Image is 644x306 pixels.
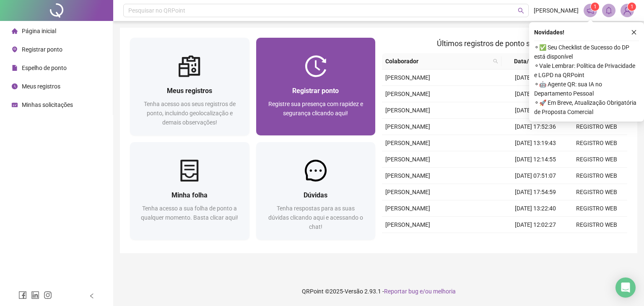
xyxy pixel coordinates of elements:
span: Tenha acesso aos seus registros de ponto, incluindo geolocalização e demais observações! [144,101,236,126]
span: Registre sua presença com rapidez e segurança clicando aqui! [268,101,363,117]
span: Versão [345,288,363,295]
td: [DATE] 12:14:55 [505,151,566,168]
td: REGISTRO WEB [566,184,627,200]
span: schedule [12,102,18,108]
span: search [493,59,498,64]
span: Página inicial [22,28,56,34]
td: REGISTRO WEB [566,168,627,184]
span: instagram [44,291,52,299]
td: [DATE] 17:54:59 [505,184,566,200]
span: close [631,29,637,35]
a: Meus registrosTenha acesso aos seus registros de ponto, incluindo geolocalização e demais observa... [130,38,249,135]
span: [PERSON_NAME] [385,123,430,130]
a: Registrar pontoRegistre sua presença com rapidez e segurança clicando aqui! [256,38,376,135]
td: REGISTRO WEB [566,200,627,217]
span: Registrar ponto [292,87,339,95]
img: 89967 [621,4,634,17]
span: 1 [594,4,597,10]
td: REGISTRO WEB [566,151,627,168]
td: [DATE] 13:17:46 [505,70,566,86]
td: REGISTRO WEB [566,119,627,135]
td: [DATE] 12:03:36 [505,86,566,102]
a: DúvidasTenha respostas para as suas dúvidas clicando aqui e acessando o chat! [256,142,376,240]
sup: 1 [591,3,599,11]
span: left [89,293,95,299]
span: Tenha acesso a sua folha de ponto a qualquer momento. Basta clicar aqui! [141,205,238,221]
span: Colaborador [385,57,490,66]
span: search [491,55,500,67]
span: 1 [631,4,634,10]
span: [PERSON_NAME] [534,6,579,15]
td: [DATE] 13:22:40 [505,200,566,217]
span: [PERSON_NAME] [385,172,430,179]
span: search [518,8,524,14]
td: [DATE] 07:51:07 [505,168,566,184]
span: Reportar bug e/ou melhoria [384,288,456,295]
sup: Atualize o seu contato no menu Meus Dados [628,3,636,11]
span: [PERSON_NAME] [385,189,430,195]
span: ⚬ ✅ Seu Checklist de Sucesso do DP está disponível [534,43,639,61]
span: Minha folha [171,191,208,199]
footer: QRPoint © 2025 - 2.93.1 - [113,277,644,306]
span: [PERSON_NAME] [385,156,430,163]
td: REGISTRO WEB [566,233,627,249]
span: [PERSON_NAME] [385,107,430,114]
span: [PERSON_NAME] [385,74,430,81]
span: [PERSON_NAME] [385,91,430,97]
span: ⚬ Vale Lembrar: Política de Privacidade e LGPD na QRPoint [534,61,639,80]
span: Tenha respostas para as suas dúvidas clicando aqui e acessando o chat! [268,205,363,230]
div: Open Intercom Messenger [615,277,636,298]
span: [PERSON_NAME] [385,221,430,228]
span: clock-circle [12,83,18,89]
span: facebook [18,291,27,299]
span: Espelho de ponto [22,65,67,71]
span: Novidades ! [534,28,564,37]
td: [DATE] 07:40:04 [505,233,566,249]
span: Minhas solicitações [22,101,73,108]
span: ⚬ 🤖 Agente QR: sua IA no Departamento Pessoal [534,80,639,98]
span: home [12,28,18,34]
span: ⚬ 🚀 Em Breve, Atualização Obrigatória de Proposta Comercial [534,98,639,117]
span: linkedin [31,291,39,299]
span: Dúvidas [304,191,327,199]
span: Registrar ponto [22,46,62,53]
span: [PERSON_NAME] [385,205,430,212]
span: [PERSON_NAME] [385,140,430,146]
span: Meus registros [22,83,60,90]
span: Meus registros [167,87,212,95]
td: REGISTRO WEB [566,217,627,233]
a: Minha folhaTenha acesso a sua folha de ponto a qualquer momento. Basta clicar aqui! [130,142,249,240]
td: [DATE] 13:19:43 [505,135,566,151]
span: environment [12,47,18,52]
span: Últimos registros de ponto sincronizados [437,39,572,48]
td: [DATE] 12:02:27 [505,217,566,233]
td: [DATE] 17:52:36 [505,119,566,135]
span: bell [605,7,613,14]
span: notification [587,7,594,14]
td: REGISTRO WEB [566,135,627,151]
th: Data/Hora [501,53,561,70]
span: Data/Hora [505,57,551,66]
span: file [12,65,18,71]
td: [DATE] 07:29:56 [505,102,566,119]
